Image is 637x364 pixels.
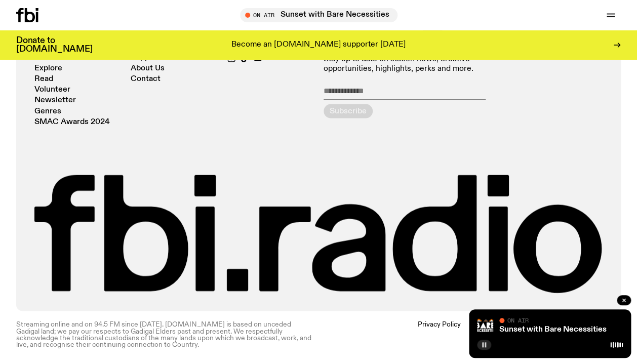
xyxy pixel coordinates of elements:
a: Read [34,75,53,83]
a: Privacy Policy [418,321,461,348]
p: Become an [DOMAIN_NAME] supporter [DATE] [231,41,406,50]
a: Newsletter [34,97,76,104]
a: Genres [34,108,61,115]
a: Explore [34,65,62,72]
p: Streaming online and on 94.5 FM since [DATE]. [DOMAIN_NAME] is based on unceded Gadigal land; we ... [16,321,313,348]
img: Bare Necessities [477,317,493,334]
a: About Us [131,65,165,72]
a: SMAC Awards 2024 [34,118,110,126]
p: Stay up to date on station news, creative opportunities, highlights, perks and more. [324,54,506,73]
span: On Air [507,317,529,323]
button: Subscribe [324,104,373,118]
a: Volunteer [34,86,70,94]
a: Sunset with Bare Necessities [499,326,607,334]
a: Contact [131,75,161,83]
h3: Donate to [DOMAIN_NAME] [16,36,93,54]
button: On AirSunset with Bare Necessities [240,8,397,22]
